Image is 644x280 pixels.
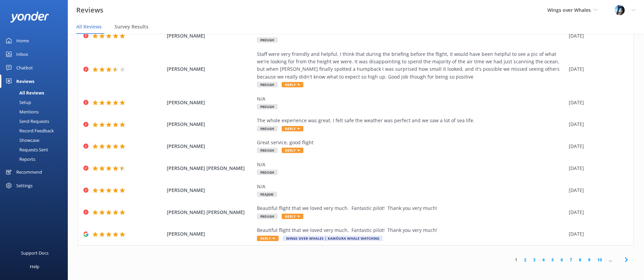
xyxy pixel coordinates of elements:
span: [PERSON_NAME] [167,143,254,150]
div: Chatbot [16,61,33,74]
div: Support Docs [21,246,48,260]
span: Survey Results [115,23,148,30]
div: Reviews [16,74,34,88]
div: Inbox [16,47,28,61]
span: [PERSON_NAME] [167,32,254,40]
div: Help [30,260,39,273]
a: Mentions [4,107,68,116]
div: Showcase [4,135,39,145]
span: PEAJGW [257,192,277,197]
span: Wings over Whales [547,7,591,13]
div: Staff were very friendly and helpful. I think that during the briefing before the flight, it woul... [257,50,565,81]
div: All Reviews [4,88,44,98]
div: Send Requests [4,116,49,126]
img: yonder-white-logo.png [10,12,49,23]
span: Reply [282,148,303,153]
div: N/A [257,161,565,168]
div: [DATE] [569,99,625,106]
a: Send Requests [4,116,68,126]
span: [PERSON_NAME] [PERSON_NAME] [167,209,254,216]
span: Reply [282,82,303,87]
a: 7 [566,257,576,263]
span: P8EUGH [257,37,278,43]
a: Setup [4,98,68,107]
a: 5 [548,257,557,263]
a: Reports [4,154,68,164]
div: Requests Sent [4,145,48,154]
a: 1 [511,257,521,263]
span: Reply [282,214,303,219]
div: Great service, good flight [257,139,565,146]
a: 4 [539,257,548,263]
span: ... [605,257,615,263]
div: Reports [4,154,35,164]
a: Showcase [4,135,68,145]
div: [DATE] [569,165,625,172]
div: Beautiful flight that we loved very much. Fantastic pilot! Thank you very much! [257,204,565,212]
span: All Reviews [76,23,102,30]
div: [DATE] [569,143,625,150]
div: [DATE] [569,209,625,216]
div: The whole experience was great. I felt safe the weather was perfect and we saw a lot of sea life. [257,117,565,124]
span: [PERSON_NAME] [PERSON_NAME] [167,165,254,172]
a: Record Feedback [4,126,68,135]
a: 9 [585,257,594,263]
span: Reply [257,236,279,241]
span: [PERSON_NAME] [167,230,254,238]
div: Record Feedback [4,126,54,135]
div: Recommend [16,165,42,179]
span: [PERSON_NAME] [167,121,254,128]
h3: Reviews [76,5,103,16]
a: 10 [594,257,605,263]
span: [PERSON_NAME] [167,99,254,106]
a: 3 [530,257,539,263]
span: P8EUGH [257,214,278,219]
span: Wings Over Whales | Kaikōura Whale Watching [283,236,383,241]
div: [DATE] [569,32,625,40]
span: P8EUGH [257,104,278,109]
span: [PERSON_NAME] [167,187,254,194]
div: Beautiful flight that we loved very much. Fantastic pilot! Thank you very much! [257,227,565,234]
div: N/A [257,183,565,190]
span: P8EUGH [257,148,278,153]
span: Reply [282,126,303,131]
div: Mentions [4,107,39,116]
div: Setup [4,98,31,107]
a: 2 [521,257,530,263]
div: Settings [16,179,33,192]
a: 8 [576,257,585,263]
span: P8EUGH [257,82,278,87]
span: P8EUGH [257,170,278,175]
div: Home [16,34,29,47]
img: 145-1635463833.jpg [615,5,625,15]
span: [PERSON_NAME] [167,65,254,73]
div: [DATE] [569,121,625,128]
div: [DATE] [569,187,625,194]
a: Requests Sent [4,145,68,154]
a: 6 [557,257,566,263]
a: All Reviews [4,88,68,98]
div: N/A [257,95,565,103]
span: P8EUGH [257,126,278,131]
div: [DATE] [569,230,625,238]
div: [DATE] [569,65,625,73]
